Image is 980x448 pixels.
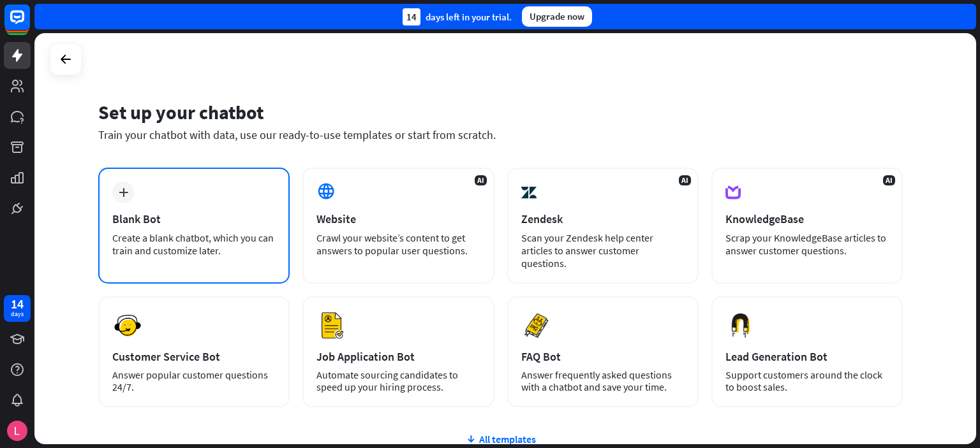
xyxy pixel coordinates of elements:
div: Scrap your KnowledgeBase articles to answer customer questions. [725,231,889,257]
div: Automate sourcing candidates to speed up your hiring process. [316,369,480,393]
div: Create a blank chatbot, which you can train and customize later. [112,231,276,257]
div: Blank Bot [112,212,276,226]
div: Zendesk [521,212,685,226]
div: days left in your trial. [403,8,512,25]
div: FAQ Bot [521,349,685,364]
div: Job Application Bot [316,349,480,364]
button: Open LiveChat chat widget [10,5,48,43]
div: Answer popular customer questions 24/7. [112,369,276,393]
div: Upgrade now [522,6,592,27]
div: KnowledgeBase [725,212,889,226]
div: Lead Generation Bot [725,349,889,364]
a: 14 days [4,295,31,322]
div: Crawl your website’s content to get answers to popular user questions. [316,231,480,257]
div: Customer Service Bot [112,349,276,364]
span: AI [475,175,487,185]
div: Answer frequently asked questions with a chatbot and save your time. [521,369,685,393]
div: Support customers around the clock to boost sales. [725,369,889,393]
span: AI [679,175,691,185]
div: Train your chatbot with data, use our ready-to-use templates or start from scratch. [98,127,903,142]
div: days [11,310,24,319]
div: 14 [11,298,24,310]
span: AI [883,175,895,185]
div: Set up your chatbot [98,100,903,124]
i: plus [119,188,128,197]
div: Website [316,212,480,226]
div: 14 [403,8,420,25]
div: Scan your Zendesk help center articles to answer customer questions. [521,231,685,270]
div: All templates [98,433,903,445]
